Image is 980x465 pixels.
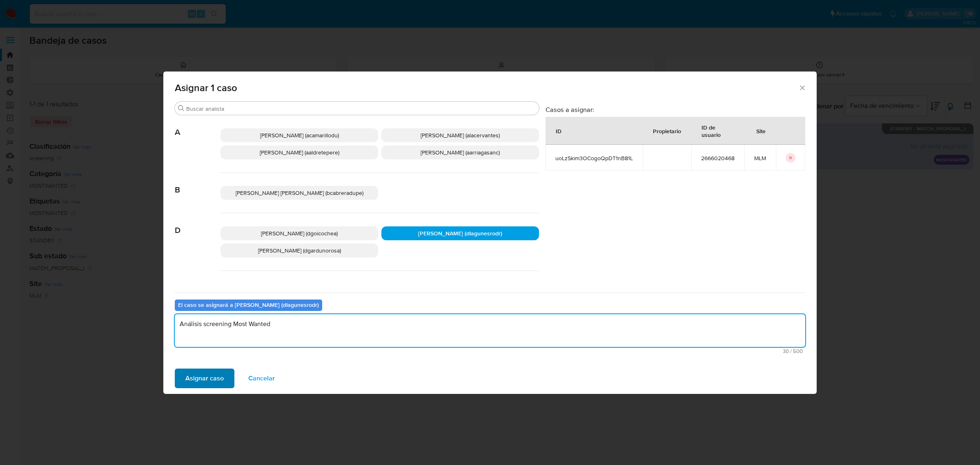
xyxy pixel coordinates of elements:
[421,148,500,156] span: [PERSON_NAME] (aarriagasanc)
[175,213,220,235] span: D
[177,349,803,354] span: Máximo 500 caracteres
[175,83,798,93] span: Asignar 1 caso
[175,271,220,293] span: E
[692,117,744,144] div: ID de usuario
[381,226,539,240] div: [PERSON_NAME] (dlagunesrodr)
[238,369,285,388] button: Cancelar
[421,131,500,139] span: [PERSON_NAME] (alacervantes)
[786,153,795,163] button: icon-button
[381,145,539,159] div: [PERSON_NAME] (aarriagasanc)
[220,226,378,240] div: [PERSON_NAME] (dgoicochea)
[175,369,234,388] button: Asignar caso
[175,173,220,195] span: B
[186,105,536,112] input: Buscar analista
[163,72,817,394] div: assign-modal
[236,189,363,197] span: [PERSON_NAME] [PERSON_NAME] (bcabreradupe)
[643,121,691,141] div: Propietario
[260,148,339,156] span: [PERSON_NAME] (aaldretepere)
[185,369,224,387] span: Asignar caso
[546,105,805,114] h3: Casos a asignar:
[220,145,378,159] div: [PERSON_NAME] (aaldretepere)
[701,154,735,162] span: 2666020468
[178,105,185,112] button: Buscar
[546,121,571,141] div: ID
[261,229,338,237] span: [PERSON_NAME] (dgoicochea)
[220,244,378,257] div: [PERSON_NAME] (dgardunorosa)
[418,229,502,237] span: [PERSON_NAME] (dlagunesrodr)
[746,121,775,141] div: Site
[248,369,275,387] span: Cancelar
[220,128,378,142] div: [PERSON_NAME] (acamarillodu)
[175,115,220,137] span: A
[258,246,341,255] span: [PERSON_NAME] (dgardunorosa)
[381,128,539,142] div: [PERSON_NAME] (alacervantes)
[220,186,378,200] div: [PERSON_NAME] [PERSON_NAME] (bcabreradupe)
[754,154,766,162] span: MLM
[175,314,805,347] textarea: Análisis screening Most Wanted
[555,154,633,162] span: uoLzSkim3OCogoQpDT1nB81L
[178,301,319,309] b: El caso se asignará a [PERSON_NAME] (dlagunesrodr)
[260,131,339,139] span: [PERSON_NAME] (acamarillodu)
[798,84,806,91] button: Cerrar ventana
